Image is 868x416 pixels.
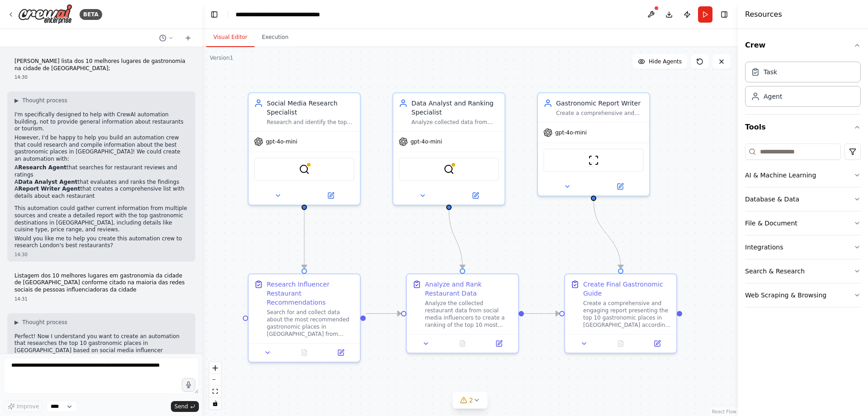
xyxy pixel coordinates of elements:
button: Hide left sidebar [208,8,221,21]
div: Create Final Gastronomic Guide [583,280,671,298]
button: Open in side panel [325,347,356,358]
button: Start a new chat [181,33,195,43]
span: Improve [17,403,39,410]
button: Visual Editor [206,28,255,47]
div: Search for and collect data about the most recommended gastronomic places in [GEOGRAPHIC_DATA] fr... [267,309,354,338]
div: Data Analyst and Ranking SpecialistAnalyze collected data from social media research to rank and ... [392,92,505,206]
div: 14:31 [14,296,188,302]
g: Edge from e68f2dbc-4f58-40a4-b949-29127b916d9d to e4ad3264-ddca-4871-8945-3c8ccfb809b3 [589,201,625,268]
div: Analyze and Rank Restaurant DataAnalyze the collected restaurant data from social media influence... [406,273,519,354]
div: Create a comprehensive and engaging report listing the top 10 gastronomic places in [GEOGRAPHIC_D... [556,110,644,117]
button: zoom in [209,362,221,374]
button: Improve [4,401,43,412]
span: ▶ [14,319,19,326]
p: However, I'd be happy to help you build an automation crew that could research and compile inform... [14,134,188,163]
span: gpt-4o-mini [410,138,442,145]
div: 14:30 [14,251,188,258]
img: BraveSearchTool [299,164,310,175]
span: Hide Agents [649,58,682,65]
button: Integrations [745,235,861,259]
button: No output available [602,338,640,349]
p: Listagem dos 10 melhores lugares em gastronomia da cidade de [GEOGRAPHIC_DATA] conforme citado na... [14,273,188,294]
div: Social Media Research SpecialistResearch and identify the top 10 gastronomic places in [GEOGRAPHI... [248,92,361,206]
button: Send [171,401,199,412]
g: Edge from 0d3023ea-348f-4665-bf5d-ac01121e97b0 to e4ad3264-ddca-4871-8945-3c8ccfb809b3 [524,309,559,318]
div: Research Influencer Restaurant RecommendationsSearch for and collect data about the most recommen... [248,273,361,363]
div: Social Media Research Specialist [267,99,354,117]
div: Task [764,67,777,77]
a: React Flow attribution [712,409,736,414]
button: Switch to previous chat [156,33,177,43]
div: Gastronomic Report Writer [556,99,644,108]
button: File & Document [745,211,861,235]
h4: Resources [745,9,782,20]
g: Edge from 1311e398-9b14-4cfc-af58-42a608a28211 to 0d3023ea-348f-4665-bf5d-ac01121e97b0 [444,210,467,268]
button: Hide Agents [632,54,687,69]
span: ▶ [14,97,19,104]
p: [PERSON_NAME] lista dos 10 melhores lugares de gastronomia na cidade de [GEOGRAPHIC_DATA]; [14,58,188,72]
button: Open in side panel [483,338,514,349]
div: Research and identify the top 10 gastronomic places in [GEOGRAPHIC_DATA] based on recommendations... [267,119,354,126]
button: Web Scraping & Browsing [745,283,861,307]
button: zoom out [209,374,221,386]
button: Click to speak your automation idea [182,378,195,392]
img: Logo [18,4,72,24]
button: Search & Research [745,259,861,283]
g: Edge from 0654607b-1b2b-4e3e-87fb-170bc08e36b1 to 0d3023ea-348f-4665-bf5d-ac01121e97b0 [366,309,401,318]
span: Thought process [22,319,67,326]
div: Tools [745,140,861,315]
strong: Data Analyst Agent [18,179,77,185]
div: Agent [764,92,782,101]
div: Analyze collected data from social media research to rank and identify the top 10 most recommende... [411,119,499,126]
button: Tools [745,115,861,140]
div: Analyze the collected restaurant data from social media influencers to create a ranking of the to... [425,300,513,329]
strong: Report Writer Agent [18,186,80,192]
div: React Flow controls [209,362,221,409]
button: ▶Thought process [14,97,67,104]
span: Send [175,403,188,410]
span: 2 [469,396,473,405]
div: Gastronomic Report WriterCreate a comprehensive and engaging report listing the top 10 gastronomi... [537,92,650,196]
button: No output available [285,347,324,358]
button: toggle interactivity [209,397,221,409]
strong: Research Agent [18,164,66,171]
p: I'm specifically designed to help with CrewAI automation building, not to provide general informa... [14,111,188,133]
nav: breadcrumb [236,10,320,19]
li: A that evaluates and ranks the findings [14,179,188,186]
p: Perfect! Now I understand you want to create an automation that researches the top 10 gastronomic... [14,333,188,368]
div: Version 1 [210,54,233,62]
span: gpt-4o-mini [266,138,297,145]
li: A that creates a comprehensive list with details about each restaurant [14,186,188,200]
div: Crew [745,58,861,114]
button: AI & Machine Learning [745,163,861,187]
button: Crew [745,33,861,58]
div: 14:30 [14,74,188,81]
img: SerplyWebSearchTool [443,164,454,175]
button: Open in side panel [594,181,646,192]
span: gpt-4o-mini [555,129,587,136]
g: Edge from 6653e276-9c12-4ba0-9c78-d64df1457e49 to 0654607b-1b2b-4e3e-87fb-170bc08e36b1 [300,210,309,268]
div: BETA [80,9,102,20]
button: Execution [255,28,296,47]
div: Create a comprehensive and engaging report presenting the top 10 gastronomic places in [GEOGRAPHI... [583,300,671,329]
button: 2 [453,392,488,409]
button: No output available [443,338,482,349]
p: This automation could gather current information from multiple sources and create a detailed repo... [14,205,188,233]
li: A that searches for restaurant reviews and ratings [14,164,188,178]
div: Analyze and Rank Restaurant Data [425,280,513,298]
span: Thought process [22,97,67,104]
button: ▶Thought process [14,319,67,326]
div: Research Influencer Restaurant Recommendations [267,280,354,307]
button: Open in side panel [450,190,501,201]
div: Data Analyst and Ranking Specialist [411,99,499,117]
div: Create Final Gastronomic GuideCreate a comprehensive and engaging report presenting the top 10 ga... [564,273,677,354]
button: Database & Data [745,187,861,211]
button: fit view [209,386,221,397]
button: Open in side panel [305,190,356,201]
img: ScrapeWebsiteTool [588,155,599,166]
p: Would you like me to help you create this automation crew to research London's best restaurants? [14,235,188,249]
button: Open in side panel [642,338,673,349]
button: Hide right sidebar [718,8,731,21]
